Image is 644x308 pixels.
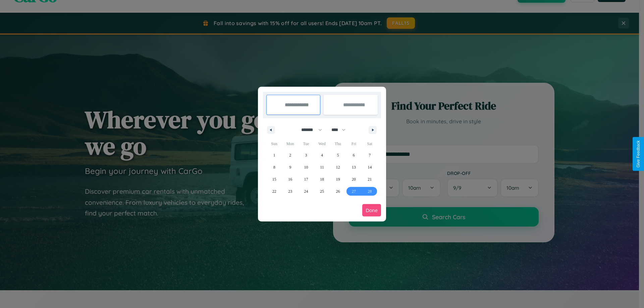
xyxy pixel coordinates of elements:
span: Thu [330,138,346,149]
span: 7 [369,149,371,161]
button: 21 [362,173,378,185]
button: 20 [346,173,362,185]
span: 23 [288,185,292,197]
button: 11 [314,161,330,173]
span: 22 [272,185,276,197]
button: 22 [266,185,282,197]
span: 15 [272,173,276,185]
button: 4 [314,149,330,161]
button: 6 [346,149,362,161]
button: 2 [282,149,298,161]
span: Mon [282,138,298,149]
button: 19 [330,173,346,185]
span: 2 [289,149,291,161]
span: 27 [352,185,356,197]
span: 25 [320,185,324,197]
button: 7 [362,149,378,161]
button: 18 [314,173,330,185]
span: 24 [304,185,308,197]
button: 28 [362,185,378,197]
span: 10 [304,161,308,173]
span: 6 [353,149,355,161]
span: 21 [368,173,372,185]
button: 9 [282,161,298,173]
span: 11 [320,161,324,173]
button: 10 [298,161,314,173]
button: 27 [346,185,362,197]
button: 12 [330,161,346,173]
span: 13 [352,161,356,173]
span: 14 [368,161,372,173]
span: 16 [288,173,292,185]
button: Done [362,204,381,217]
span: 12 [336,161,340,173]
span: 4 [321,149,323,161]
span: 19 [336,173,340,185]
button: 25 [314,185,330,197]
button: 16 [282,173,298,185]
span: 8 [273,161,275,173]
span: Wed [314,138,330,149]
button: 24 [298,185,314,197]
span: 28 [368,185,372,197]
button: 17 [298,173,314,185]
button: 5 [330,149,346,161]
span: Tue [298,138,314,149]
button: 3 [298,149,314,161]
span: 1 [273,149,275,161]
span: Sun [266,138,282,149]
button: 23 [282,185,298,197]
button: 13 [346,161,362,173]
span: 5 [337,149,339,161]
button: 26 [330,185,346,197]
button: 8 [266,161,282,173]
span: 26 [336,185,340,197]
span: 20 [352,173,356,185]
div: Give Feedback [636,140,641,168]
span: Fri [346,138,362,149]
button: 15 [266,173,282,185]
button: 14 [362,161,378,173]
span: 18 [320,173,324,185]
button: 1 [266,149,282,161]
span: 17 [304,173,308,185]
span: Sat [362,138,378,149]
span: 3 [305,149,307,161]
span: 9 [289,161,291,173]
